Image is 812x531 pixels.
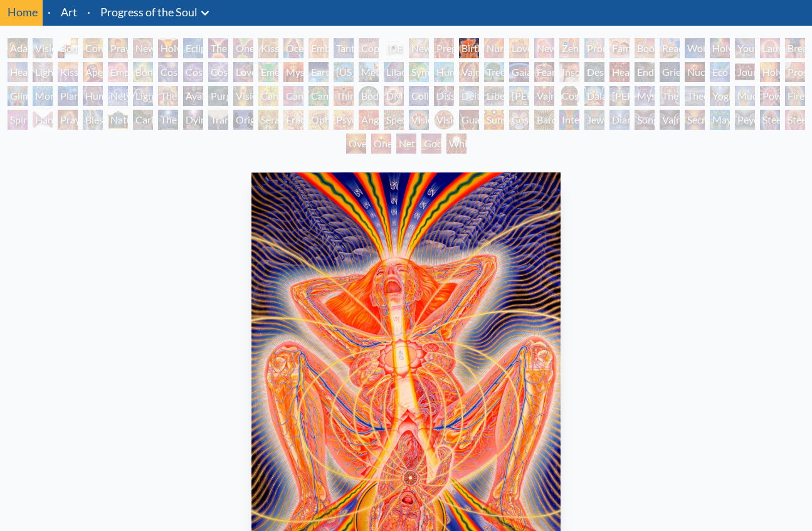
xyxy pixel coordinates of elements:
div: Vision Tree [233,86,253,106]
div: Headache [609,62,630,82]
div: Lightweaver [33,62,53,82]
div: Networks [108,86,128,106]
div: Godself [421,134,441,154]
div: Laughing Man [760,38,780,58]
div: Mayan Being [710,110,730,130]
div: Vajra Being [660,110,680,130]
div: Purging [208,86,228,106]
div: Wonder [685,38,705,58]
div: Peyote Being [735,110,755,130]
div: Love is a Cosmic Force [233,62,253,82]
div: Boo-boo [635,38,655,58]
div: Mystic Eye [635,86,655,106]
div: New Man New Woman [133,38,153,58]
div: Praying Hands [58,110,78,130]
div: Embracing [308,38,329,58]
div: The Kiss [208,38,228,58]
div: Insomnia [559,62,579,82]
div: Prostration [785,62,805,82]
div: Body/Mind as a Vibratory Field of Energy [359,86,379,106]
div: Nursing [484,38,504,58]
div: Steeplehead 2 [785,110,805,130]
div: Cosmic [DEMOGRAPHIC_DATA] [559,86,579,106]
div: Endarkenment [635,62,655,82]
div: Human Geometry [83,86,103,106]
div: Dalai Lama [584,86,604,106]
div: Nuclear Crucifixion [685,62,705,82]
div: Family [609,38,630,58]
div: Cannabis Mudra [258,86,278,106]
div: Holy Grail [158,38,178,58]
div: Yogi & the Möbius Sphere [710,86,730,106]
div: Steeplehead 1 [760,110,780,130]
div: Holy Fire [760,62,780,82]
div: Dying [183,110,203,130]
div: Ocean of Love Bliss [283,38,303,58]
div: Vision Crystal [409,110,429,130]
div: Newborn [409,38,429,58]
div: Vajra Horse [459,62,479,82]
div: Symbiosis: Gall Wasp & Oak Tree [409,62,429,82]
div: Bond [133,62,153,82]
div: Collective Vision [409,86,429,106]
div: [PERSON_NAME] [509,86,529,106]
div: White Light [446,134,467,154]
div: Glimpsing the Empyrean [8,86,28,106]
div: Third Eye Tears of Joy [334,86,354,106]
div: Aperture [83,62,103,82]
div: Diamond Being [609,110,630,130]
div: Jewel Being [584,110,604,130]
div: [PERSON_NAME] [609,86,630,106]
div: Monochord [33,86,53,106]
div: Praying [108,38,128,58]
div: Net of Being [396,134,416,154]
div: Cosmic Artist [183,62,203,82]
div: Love Circuit [509,38,529,58]
div: Theologue [685,86,705,106]
div: Guardian of Infinite Vision [459,110,479,130]
div: Liberation Through Seeing [484,86,504,106]
a: Art [61,3,77,21]
div: Reading [660,38,680,58]
div: Earth Energies [308,62,329,82]
div: Holy Family [710,38,730,58]
div: Spirit Animates the Flesh [8,110,28,130]
div: Original Face [233,110,253,130]
div: Gaia [509,62,529,82]
div: Ophanic Eyelash [308,110,329,130]
div: Bardo Being [534,110,554,130]
div: Dissectional Art for Tool's Lateralus CD [434,86,454,106]
div: Despair [584,62,604,82]
div: Eclipse [183,38,203,58]
div: Breathing [785,38,805,58]
div: Mysteriosa 2 [283,62,303,82]
div: Seraphic Transport Docking on the Third Eye [258,110,278,130]
div: Eco-Atlas [710,62,730,82]
div: Planetary Prayers [58,86,78,106]
a: Progress of the Soul [100,3,198,21]
div: Lightworker [133,86,153,106]
div: Birth [459,38,479,58]
div: Lilacs [384,62,404,82]
div: Firewalking [785,86,805,106]
div: Pregnancy [434,38,454,58]
div: Grieving [660,62,680,82]
div: Tree & Person [484,62,504,82]
div: One Taste [233,38,253,58]
div: Copulating [359,38,379,58]
div: Power to the Peaceful [760,86,780,106]
div: Cannabis Sutra [283,86,303,106]
div: Cannabacchus [308,86,329,106]
div: [US_STATE] Song [334,62,354,82]
div: Transfiguration [208,110,228,130]
div: Interbeing [559,110,579,130]
div: Zena Lotus [559,38,579,58]
div: Blessing Hand [83,110,103,130]
div: One [371,134,391,154]
div: Metamorphosis [359,62,379,82]
div: Oversoul [346,134,366,154]
div: Emerald Grail [258,62,278,82]
div: DMT - The Spirit Molecule [384,86,404,106]
div: Deities & Demons Drinking from the Milky Pool [459,86,479,106]
div: Tantra [334,38,354,58]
